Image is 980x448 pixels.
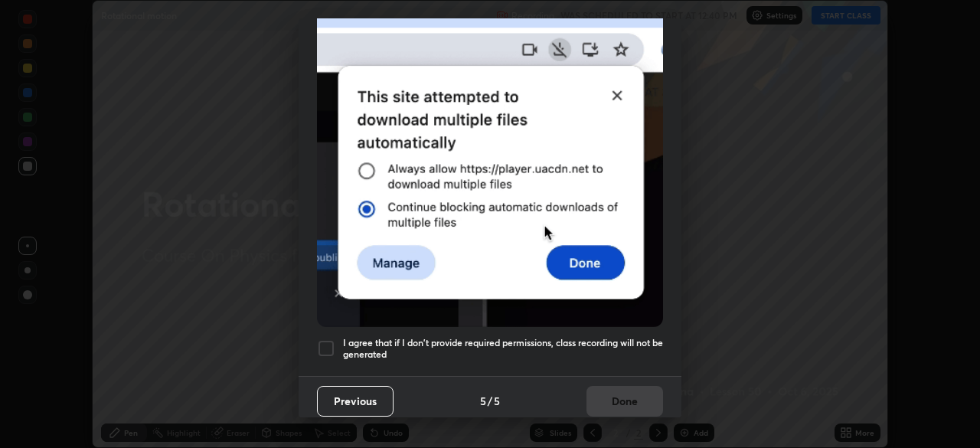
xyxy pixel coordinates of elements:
[343,337,663,361] h5: I agree that if I don't provide required permissions, class recording will not be generated
[317,386,394,417] button: Previous
[480,393,486,409] h4: 5
[488,393,492,409] h4: /
[494,393,500,409] h4: 5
